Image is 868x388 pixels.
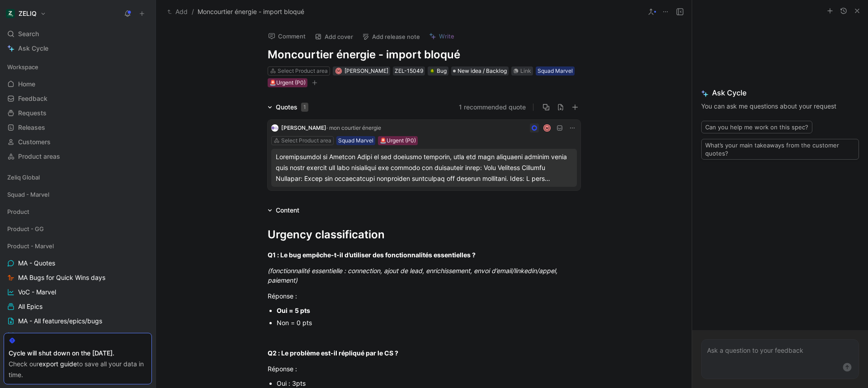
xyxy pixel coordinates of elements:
[4,42,152,55] a: Ask Cycle
[4,7,48,20] button: ZELIQZELIQ
[4,222,152,236] div: Product - GG
[18,43,48,54] span: Ask Cycle
[701,101,859,112] p: You can ask me questions about your request
[192,6,194,17] span: /
[281,124,326,131] span: [PERSON_NAME]
[4,222,152,238] div: Product - GG
[198,6,304,17] span: Moncourtier énergie - import bloqué
[358,30,424,43] button: Add release note
[7,190,49,199] span: Squad - Marvel
[18,152,60,161] span: Product areas
[4,60,152,74] div: Workspace
[18,94,47,103] span: Feedback
[4,188,152,201] div: Squad - Marvel
[301,103,308,112] div: 1
[19,9,37,18] h1: ZELIQ
[458,66,507,76] span: New idea / Backlog
[4,300,152,313] a: All Epics
[18,288,56,297] span: VoC - Marvel
[7,62,38,71] span: Workspace
[4,170,152,184] div: Zeliq Global
[311,30,357,43] button: Add cover
[701,121,812,133] button: Can you help me work on this spec?
[7,224,44,233] span: Product - GG
[18,273,105,282] span: MA Bugs for Quick Wins days
[4,121,152,134] a: Releases
[439,32,454,40] span: Write
[268,227,580,243] div: Urgency classification
[4,188,152,204] div: Squad - Marvel
[277,318,580,327] div: Non = 0 pts
[544,125,550,131] div: M
[429,68,435,74] img: 🪲
[268,364,580,374] div: Réponse :
[264,205,303,216] div: Content
[326,124,381,131] span: · mon courtier énergie
[165,6,190,17] button: Add
[344,67,388,74] span: [PERSON_NAME]
[4,256,152,270] a: MA - Quotes
[7,207,29,216] span: Product
[428,66,448,76] div: 🪲Bug
[4,205,152,218] div: Product
[18,28,39,39] span: Search
[4,314,152,328] a: MA - All features/epics/bugs
[4,106,152,120] a: Requests
[268,291,580,301] div: Réponse :
[701,139,859,160] button: What’s your main takeaways from the customer quotes?
[18,259,55,268] span: MA - Quotes
[459,102,526,113] button: 1 recommended quote
[18,331,113,340] span: MA - Insights/product area/date
[520,66,531,76] div: Link
[269,78,306,87] div: 🚨Urgent (P0)
[4,329,152,342] a: MA - Insights/product area/date
[338,136,373,145] div: Squad Marvel
[4,150,152,163] a: Product areas
[39,360,77,368] a: export guide
[336,69,341,74] div: M
[4,92,152,105] a: Feedback
[277,379,580,388] div: Oui : 3pts
[276,102,308,113] div: Quotes
[538,66,573,76] div: Squad Marvel
[9,359,147,380] div: Check our to save all your data in time.
[18,80,35,89] span: Home
[277,307,310,314] strong: Oui = 5 pts
[268,47,580,62] h1: Moncourtier énergie - import bloqué
[4,27,152,41] div: Search
[7,241,54,251] span: Product - Marvel
[429,66,447,76] div: Bug
[701,87,859,98] span: Ask Cycle
[4,205,152,221] div: Product
[264,30,310,43] button: Comment
[18,317,102,326] span: MA - All features/epics/bugs
[281,136,331,145] div: Select Product area
[4,271,152,284] a: MA Bugs for Quick Wins days
[18,137,51,147] span: Customers
[18,109,47,118] span: Requests
[4,285,152,299] a: VoC - Marvel
[18,123,45,132] span: Releases
[7,173,40,182] span: Zeliq Global
[271,124,278,132] img: logo
[425,30,458,43] button: Write
[4,170,152,187] div: Zeliq Global
[451,66,509,76] div: New idea / Backlog
[9,348,147,359] div: Cycle will shut down on the [DATE].
[268,349,398,357] strong: Q2 : Le problème est-il répliqué par le CS ?
[264,102,312,113] div: Quotes1
[268,267,559,284] em: (fonctionnalité essentielle : connection, ajout de lead, enrichissement, envoi d’email/linkedin/a...
[276,205,299,216] div: Content
[276,151,572,184] div: Loremipsumdol si Ametcon Adipi el sed doeiusmo temporin, utla etd magn aliquaeni adminim venia qu...
[278,66,328,76] div: Select Product area
[4,135,152,149] a: Customers
[18,302,42,311] span: All Epics
[6,9,15,18] img: ZELIQ
[268,251,476,259] strong: Q1 : Le bug empêche-t-il d’utiliser des fonctionnalités essentielles ?
[380,136,416,145] div: 🚨Urgent (P0)
[395,66,423,76] div: ZEL-15049
[4,239,152,253] div: Product - Marvel
[4,77,152,91] a: Home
